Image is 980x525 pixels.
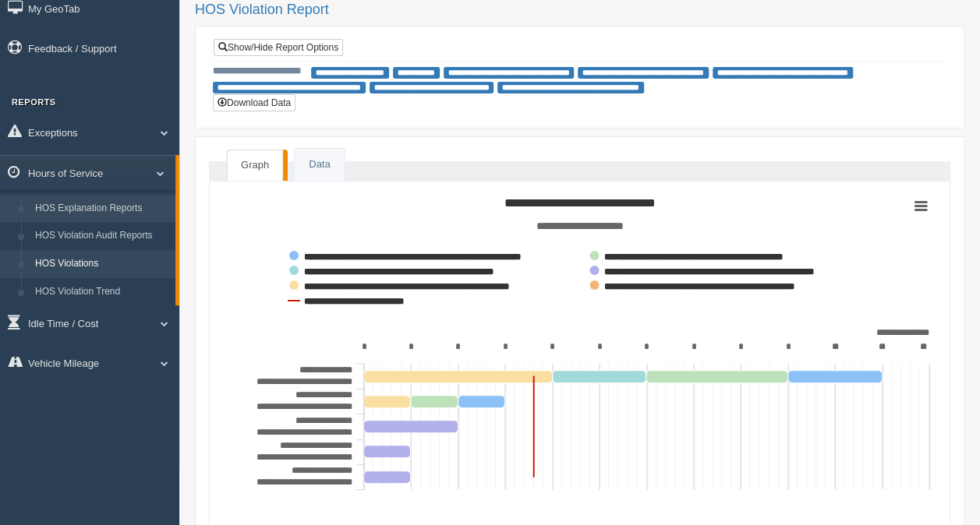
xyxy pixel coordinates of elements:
a: Show/Hide Report Options [214,39,343,56]
a: Graph [227,150,283,181]
a: Data [295,149,344,181]
a: HOS Violations [28,250,175,278]
a: HOS Violation Trend [28,278,175,306]
a: HOS Explanation Reports [28,195,175,223]
button: Download Data [213,94,295,111]
a: HOS Violation Audit Reports [28,222,175,250]
h2: HOS Violation Report [195,2,964,18]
